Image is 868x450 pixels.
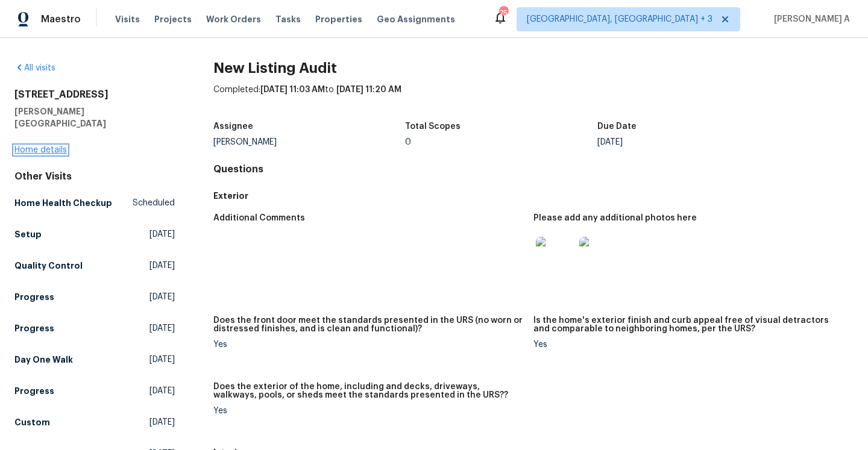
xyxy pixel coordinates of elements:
div: [PERSON_NAME] [213,138,406,146]
h5: Setup [14,228,42,240]
span: [PERSON_NAME] A [769,13,850,25]
span: Projects [154,13,192,25]
div: Completed: to [213,84,854,115]
span: [GEOGRAPHIC_DATA], [GEOGRAPHIC_DATA] + 3 [527,13,712,25]
a: Progress[DATE] [14,317,175,339]
span: Tasks [275,15,301,23]
span: Scheduled [133,197,175,209]
span: Work Orders [206,13,261,25]
span: [DATE] [149,385,175,397]
h5: Home Health Checkup [14,197,112,209]
div: Yes [533,340,844,349]
a: Progress[DATE] [14,380,175,402]
span: Maestro [41,13,81,25]
span: [DATE] [149,322,175,334]
h5: Please add any additional photos here [533,214,697,222]
h5: Day One Walk [14,354,73,366]
h2: New Listing Audit [213,62,854,74]
a: Day One Walk[DATE] [14,349,175,370]
div: 75 [499,7,508,19]
h5: Additional Comments [213,214,305,222]
h5: Assignee [213,122,253,131]
a: Progress[DATE] [14,286,175,308]
h2: [STREET_ADDRESS] [14,89,175,101]
div: Yes [213,407,524,415]
div: Other Visits [14,170,175,183]
span: Geo Assignments [377,13,455,25]
h5: Exterior [213,190,854,202]
div: 0 [405,138,597,146]
a: Setup[DATE] [14,223,175,245]
a: Quality Control[DATE] [14,255,175,277]
a: Custom[DATE] [14,411,175,433]
span: [DATE] [149,416,175,428]
h5: Progress [14,322,54,334]
h5: Does the exterior of the home, including and decks, driveways, walkways, pools, or sheds meet the... [213,383,524,399]
h5: Quality Control [14,260,83,272]
h5: Custom [14,416,50,428]
a: Home details [14,146,67,154]
h5: Due Date [597,122,637,131]
div: Yes [213,340,524,349]
div: [DATE] [597,138,790,146]
span: [DATE] [149,228,175,240]
h5: Progress [14,291,54,303]
h5: Total Scopes [405,122,461,131]
a: Home Health CheckupScheduled [14,192,175,214]
span: [DATE] [149,291,175,303]
h5: [PERSON_NAME][GEOGRAPHIC_DATA] [14,105,175,130]
span: [DATE] 11:20 AM [336,86,401,94]
h5: Is the home's exterior finish and curb appeal free of visual detractors and comparable to neighbo... [533,316,844,333]
span: [DATE] [149,354,175,366]
span: Properties [315,13,362,25]
span: [DATE] [149,260,175,272]
span: [DATE] 11:03 AM [260,86,325,94]
h5: Does the front door meet the standards presented in the URS (no worn or distressed finishes, and ... [213,316,524,333]
a: All visits [14,64,55,72]
span: Visits [115,13,140,25]
h4: Questions [213,163,854,175]
h5: Progress [14,385,54,397]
